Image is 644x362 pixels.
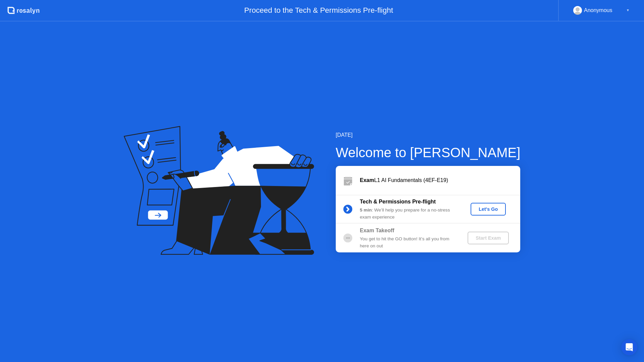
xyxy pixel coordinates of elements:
div: L1 AI Fundamentals (4EF-E19) [360,176,520,184]
b: Tech & Permissions Pre-flight [360,199,436,204]
button: Let's Go [471,203,506,216]
b: Exam Takeoff [360,228,394,233]
div: : We’ll help you prepare for a no-stress exam experience [360,207,457,221]
div: Let's Go [473,206,503,212]
div: Anonymous [584,6,612,15]
div: Open Intercom Messenger [621,339,637,355]
b: Exam [360,177,374,183]
button: Start Exam [468,232,509,244]
div: Start Exam [470,235,506,241]
div: Welcome to [PERSON_NAME] [336,142,521,163]
div: [DATE] [336,131,521,139]
div: You get to hit the GO button! It’s all you from here on out [360,236,457,249]
div: ▼ [626,6,630,15]
b: 5 min [360,207,372,213]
